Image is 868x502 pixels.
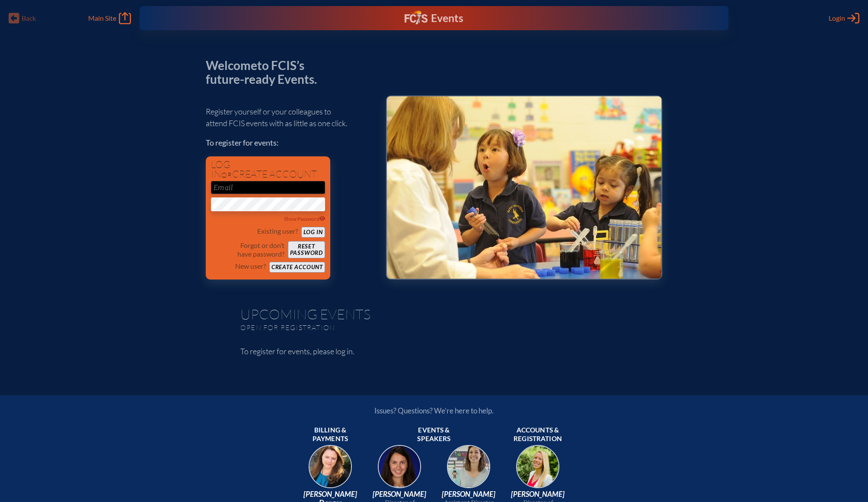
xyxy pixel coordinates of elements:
[240,323,469,332] p: Open for registration
[368,490,431,499] span: [PERSON_NAME]
[437,490,500,499] span: [PERSON_NAME]
[206,137,372,149] p: To register for events:
[507,490,569,499] span: [PERSON_NAME]
[221,171,232,179] span: or
[206,106,372,129] p: Register yourself or your colleagues to attend FCIS events with as little as one click.
[387,96,661,279] img: Events
[300,10,567,26] div: FCIS Events — Future ready
[206,59,327,86] p: Welcome to FCIS’s future-ready Events.
[507,426,569,443] span: Accounts & registration
[240,346,628,357] p: To register for events, please log in.
[441,443,496,498] img: 545ba9c4-c691-43d5-86fb-b0a622cbeb82
[211,241,284,258] p: Forgot or don’t have password?
[88,12,131,24] a: Main Site
[301,227,325,238] button: Log in
[240,307,628,321] h1: Upcoming Events
[510,443,565,498] img: b1ee34a6-5a78-4519-85b2-7190c4823173
[403,426,465,443] span: Events & speakers
[282,406,586,415] p: Issues? Questions? We’re here to help.
[299,426,361,443] span: Billing & payments
[829,14,845,22] span: Login
[269,262,325,273] button: Create account
[284,216,325,222] span: Show Password
[211,181,325,194] input: Email
[303,443,358,498] img: 9c64f3fb-7776-47f4-83d7-46a341952595
[235,262,266,270] p: New user?
[372,443,427,498] img: 94e3d245-ca72-49ea-9844-ae84f6d33c0f
[211,160,325,179] h1: Log in create account
[88,14,116,22] span: Main Site
[257,227,298,235] p: Existing user?
[288,241,325,258] button: Resetpassword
